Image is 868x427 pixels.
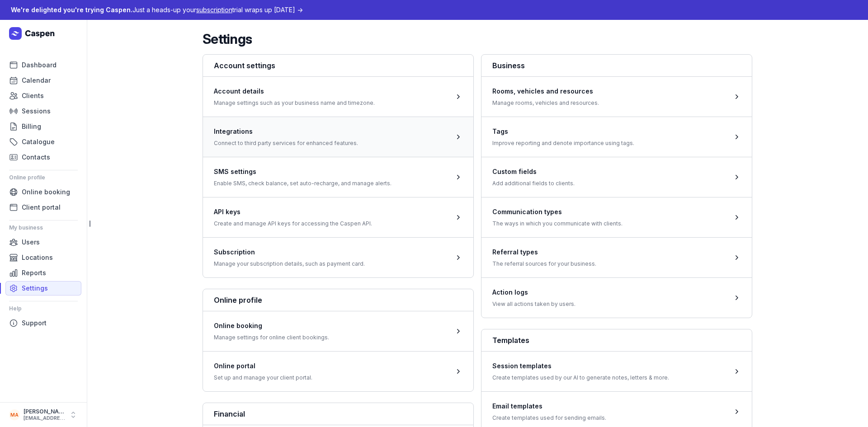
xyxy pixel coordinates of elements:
[22,267,46,278] span: Reports
[22,75,51,86] span: Calendar
[492,60,741,71] h3: Business
[22,318,47,328] span: Support
[22,202,61,213] span: Client portal
[203,31,252,47] h2: Settings
[10,409,19,420] span: MA
[9,170,78,185] div: Online profile
[492,247,596,258] p: Referral types
[22,237,40,248] span: Users
[214,166,392,177] p: SMS settings
[214,361,312,371] p: Online portal
[492,401,606,412] p: Email templates
[492,361,669,371] p: Session templates
[214,408,462,419] h3: Financial
[9,221,78,235] div: My business
[22,106,51,117] span: Sessions
[492,287,576,298] p: Action logs
[492,206,623,217] p: Communication types
[214,86,375,97] p: Account details
[492,126,634,137] p: Tags
[22,252,53,263] span: Locations
[214,320,329,331] p: Online booking
[492,86,599,97] p: Rooms, vehicles and resources
[11,6,132,14] span: We're delighted you're trying Caspen.
[22,152,50,163] span: Contacts
[214,206,372,217] p: API keys
[24,415,65,422] div: [EMAIL_ADDRESS][DOMAIN_NAME]
[22,60,57,70] span: Dashboard
[214,247,365,258] p: Subscription
[196,6,232,14] span: subscription
[492,335,741,346] h3: Templates
[22,90,44,101] span: Clients
[22,283,48,294] span: Settings
[9,301,78,316] div: Help
[214,60,462,71] h3: Account settings
[22,136,55,147] span: Catalogue
[22,187,70,197] span: Online booking
[492,166,575,177] p: Custom fields
[214,295,462,305] h3: Online profile
[11,5,303,15] div: Just a heads-up your trial wraps up [DATE] →
[214,126,358,137] p: Integrations
[24,408,65,415] div: [PERSON_NAME]
[22,121,41,132] span: Billing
